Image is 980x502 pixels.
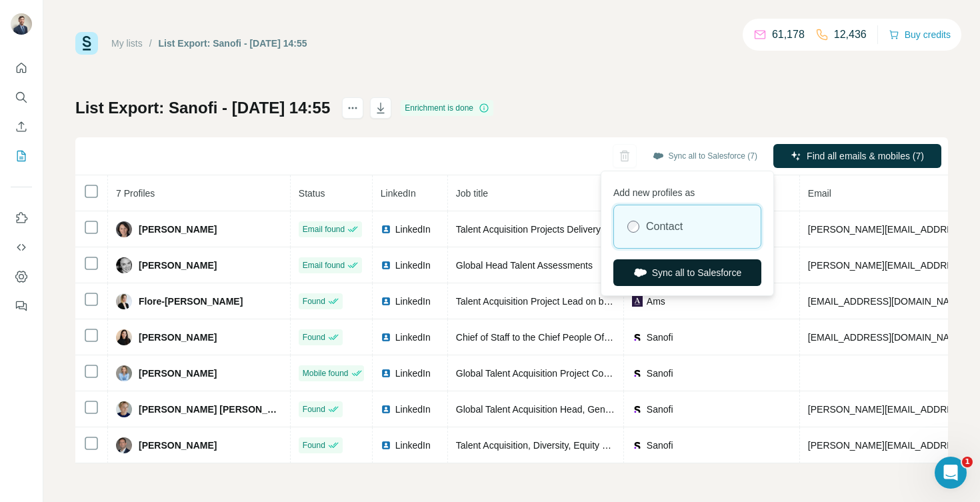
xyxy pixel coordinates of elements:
img: Avatar [116,365,132,381]
p: Add new profiles as [613,181,761,199]
span: Found [303,439,325,451]
span: LinkedIn [395,223,431,236]
button: Enrich CSV [11,115,32,139]
span: Found [303,331,325,343]
span: Sanofi [647,367,673,380]
span: [PERSON_NAME] [139,331,217,344]
img: Avatar [116,293,132,309]
a: My lists [111,38,143,49]
img: Avatar [116,401,132,417]
span: Status [299,188,325,199]
iframe: Intercom live chat [935,457,967,489]
span: Global Talent Acquisition Project Coordinator [456,368,641,379]
span: 7 Profiles [116,188,155,199]
button: Feedback [11,294,32,318]
span: LinkedIn [395,367,431,380]
button: Dashboard [11,265,32,289]
span: [PERSON_NAME] [139,223,217,236]
button: Buy credits [889,25,951,44]
span: [PERSON_NAME] [PERSON_NAME] [139,403,282,416]
p: 61,178 [772,27,805,43]
div: List Export: Sanofi - [DATE] 14:55 [159,37,307,50]
button: Find all emails & mobiles (7) [773,144,941,168]
span: Email found [303,259,345,271]
span: Sanofi [647,331,673,344]
label: Contact [646,219,683,235]
span: Email found [303,223,345,235]
img: Avatar [11,13,32,35]
span: Sanofi [647,439,673,452]
img: Surfe Logo [75,32,98,55]
span: LinkedIn [395,259,431,272]
span: Mobile found [303,367,349,379]
img: company-logo [632,332,643,343]
img: company-logo [632,404,643,415]
span: LinkedIn [395,331,431,344]
button: Sync all to Salesforce (7) [643,146,767,166]
span: Sanofi [647,403,673,416]
button: Use Surfe on LinkedIn [11,206,32,230]
img: Avatar [116,257,132,273]
span: [PERSON_NAME] [139,259,217,272]
span: [PERSON_NAME] [139,367,217,380]
span: [EMAIL_ADDRESS][DOMAIN_NAME] [808,332,966,343]
span: Flore-[PERSON_NAME] [139,295,243,308]
img: LinkedIn logo [381,440,391,451]
button: Use Surfe API [11,235,32,259]
span: Talent Acquisition Project Lead on behalf of Sanofi at AMS [456,296,696,307]
img: company-logo [632,440,643,451]
span: LinkedIn [395,439,431,452]
span: Talent Acquisition, Diversity, Equity & Inclusion Head - Sanofi [GEOGRAPHIC_DATA] [456,440,807,451]
span: Found [303,403,325,415]
img: LinkedIn logo [381,332,391,343]
span: Chief of Staff to the Chief People Officer [456,332,622,343]
img: company-logo [632,368,643,379]
div: Enrichment is done [401,100,493,116]
img: Avatar [116,329,132,345]
button: Search [11,85,32,109]
span: Email [808,188,831,199]
span: Found [303,295,325,307]
span: LinkedIn [381,188,416,199]
img: LinkedIn logo [381,404,391,415]
span: Talent Acquisition Projects Delivery Lead [456,224,624,235]
span: LinkedIn [395,295,431,308]
p: 12,436 [834,27,867,43]
img: Avatar [116,437,132,453]
img: LinkedIn logo [381,368,391,379]
span: [EMAIL_ADDRESS][DOMAIN_NAME] [808,296,966,307]
img: company-logo [632,296,643,307]
button: Sync all to Salesforce [613,259,761,286]
span: [PERSON_NAME] [139,439,217,452]
span: Global Head Talent Assessments [456,260,593,271]
img: LinkedIn logo [381,296,391,307]
img: LinkedIn logo [381,260,391,271]
span: Job title [456,188,488,199]
span: Find all emails & mobiles (7) [807,149,924,163]
img: Avatar [116,221,132,237]
span: Ams [647,295,665,308]
button: My lists [11,144,32,168]
span: LinkedIn [395,403,431,416]
span: 1 [962,457,973,467]
h1: List Export: Sanofi - [DATE] 14:55 [75,97,330,119]
li: / [149,37,152,50]
button: actions [342,97,363,119]
span: Global Talent Acquisition Head, GenMed [456,404,623,415]
button: Quick start [11,56,32,80]
img: LinkedIn logo [381,224,391,235]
